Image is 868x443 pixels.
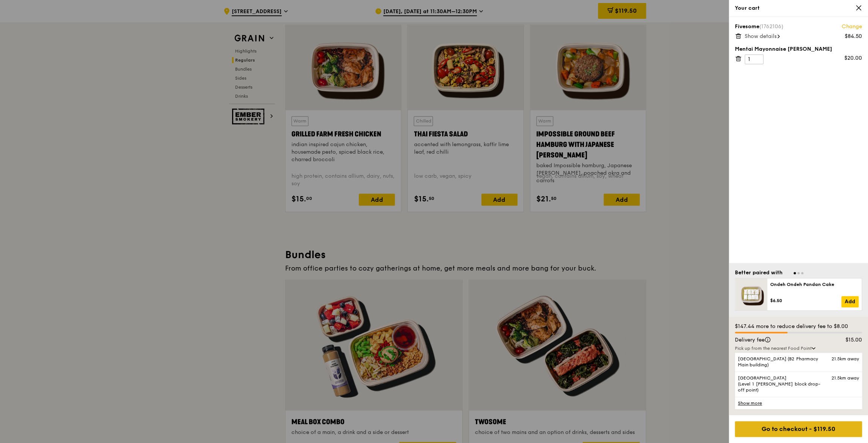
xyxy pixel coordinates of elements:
[794,272,796,274] span: Go to slide 1
[833,336,867,344] div: $15.00
[832,356,859,362] span: 21.5km away
[770,298,841,304] div: $6.50
[745,33,777,39] span: Show details
[841,296,859,307] a: Add
[844,54,862,62] div: $20.00
[735,45,862,53] div: Mentai Mayonnaise [PERSON_NAME]
[770,281,859,287] div: Ondeh Ondeh Pandan Cake
[735,345,862,351] div: Pick up from the nearest Food Point
[735,5,862,12] div: Your cart
[735,323,862,330] div: $147.44 more to reduce delivery fee to $8.00
[842,23,862,30] a: Change
[735,23,862,30] div: Fivesome
[730,336,833,344] div: Delivery fee
[738,356,829,368] span: [GEOGRAPHIC_DATA] (B2 Pharmacy Main building)
[735,421,862,437] div: Go to checkout - $119.50
[801,272,803,274] span: Go to slide 3
[797,272,800,274] span: Go to slide 2
[735,269,783,277] div: Better paired with
[832,375,859,381] span: 21.5km away
[759,23,783,30] span: (1762106)
[845,33,862,40] div: $84.50
[738,375,829,393] span: [GEOGRAPHIC_DATA] (Level 1 [PERSON_NAME] block drop-off point)
[735,397,862,409] a: Show more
